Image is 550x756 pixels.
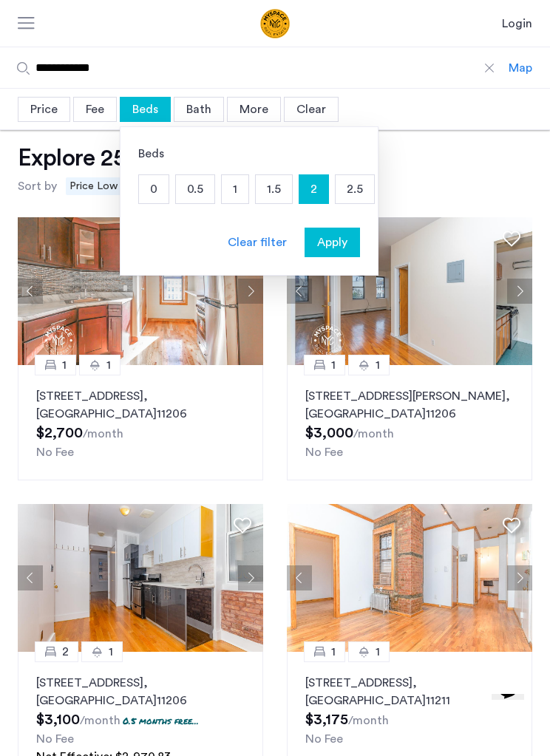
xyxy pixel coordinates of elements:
[138,145,360,163] div: Beds
[120,97,171,122] div: Beds
[203,9,347,38] img: logo
[502,15,532,33] a: Login
[486,694,535,741] iframe: chat widget
[256,175,292,203] p: 1.5
[203,9,347,38] a: Cazamio Logo
[284,97,339,122] div: Clear
[336,175,374,203] p: 2.5
[305,228,360,257] button: button
[176,175,214,203] p: 0.5
[139,175,169,203] p: 0
[222,175,248,203] p: 1
[509,59,532,77] div: Map
[299,175,328,203] p: 2
[18,97,70,122] div: Price
[227,97,281,122] div: More
[317,234,347,251] span: Apply
[174,97,224,122] div: Bath
[228,234,287,251] div: Clear filter
[86,103,104,115] span: Fee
